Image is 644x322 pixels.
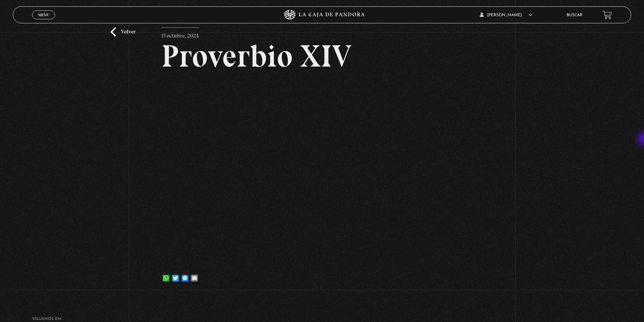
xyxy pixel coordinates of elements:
a: Messenger [180,268,190,281]
h4: SÍguenos en: [32,317,612,321]
span: Menu [38,13,49,17]
a: Twitter [171,268,180,281]
iframe: Dailymotion video player – Proverbios XIV (69) [161,82,483,263]
a: Buscar [567,13,582,17]
a: Volver [111,27,136,36]
a: Email [190,268,199,281]
span: [PERSON_NAME] [480,13,532,17]
h2: Proverbio XIV [161,41,483,72]
a: WhatsApp [161,268,171,281]
a: View your shopping cart [603,10,612,20]
span: Cerrar [36,19,52,23]
p: 13 octubre, 2024 [161,27,199,41]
